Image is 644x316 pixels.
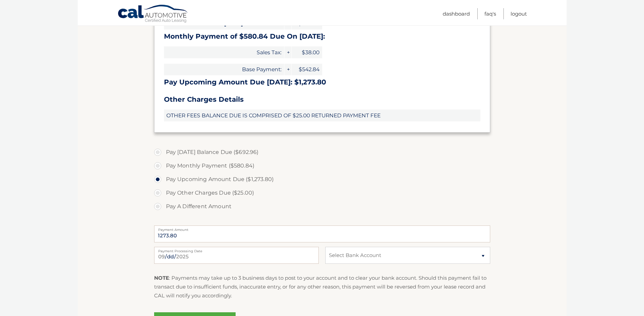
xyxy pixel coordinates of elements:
span: $38.00 [292,46,322,58]
label: Pay Other Charges Due ($25.00) [154,186,490,200]
span: Sales Tax: [164,46,284,58]
a: Dashboard [443,8,470,19]
a: FAQ's [484,8,496,19]
span: + [284,46,291,58]
span: $542.84 [292,64,322,76]
label: Pay [DATE] Balance Due ($692.96) [154,145,490,159]
input: Payment Date [154,247,319,264]
input: Payment Amount [154,225,490,242]
h3: Monthly Payment of $580.84 Due On [DATE]: [164,32,480,41]
h3: Pay Upcoming Amount Due [DATE]: $1,273.80 [164,78,480,86]
label: Payment Processing Date [154,247,319,252]
a: Cal Automotive [117,4,189,24]
p: : Payments may take up to 3 business days to post to your account and to clear your bank account.... [154,274,490,300]
h3: Other Charges Details [164,95,480,104]
label: Pay Upcoming Amount Due ($1,273.80) [154,173,490,186]
span: OTHER FEES BALANCE DUE IS COMPRISED OF $25.00 RETURNED PAYMENT FEE [164,110,480,121]
span: Base Payment: [164,64,284,76]
strong: NOTE [154,275,169,281]
label: Payment Amount [154,225,490,231]
a: Logout [511,8,527,19]
span: + [284,64,291,76]
label: Pay A Different Amount [154,200,490,213]
label: Pay Monthly Payment ($580.84) [154,159,490,173]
